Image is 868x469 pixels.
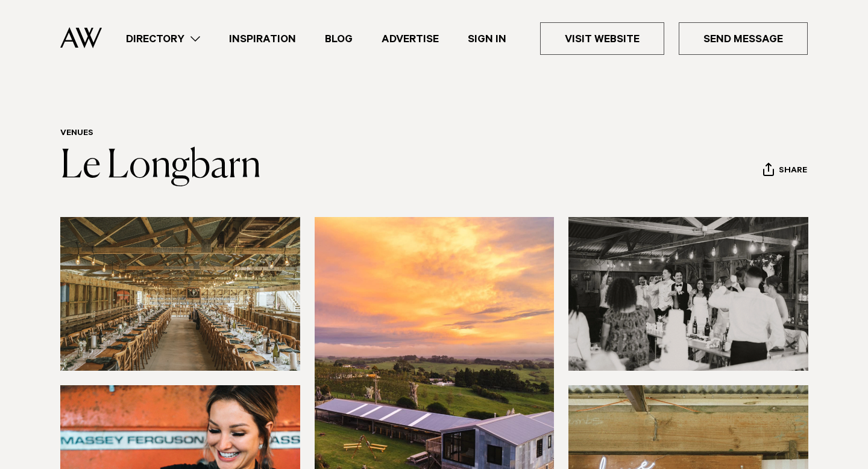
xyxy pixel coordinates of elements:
[453,31,521,47] a: Sign In
[60,147,261,186] a: Le Longbarn
[215,31,310,47] a: Inspiration
[112,31,215,47] a: Directory
[60,129,93,139] a: Venues
[540,22,664,55] a: Visit Website
[779,166,807,177] span: Share
[763,162,808,180] button: Share
[310,31,367,47] a: Blog
[60,27,102,48] img: Auckland Weddings Logo
[367,31,453,47] a: Advertise
[679,22,808,55] a: Send Message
